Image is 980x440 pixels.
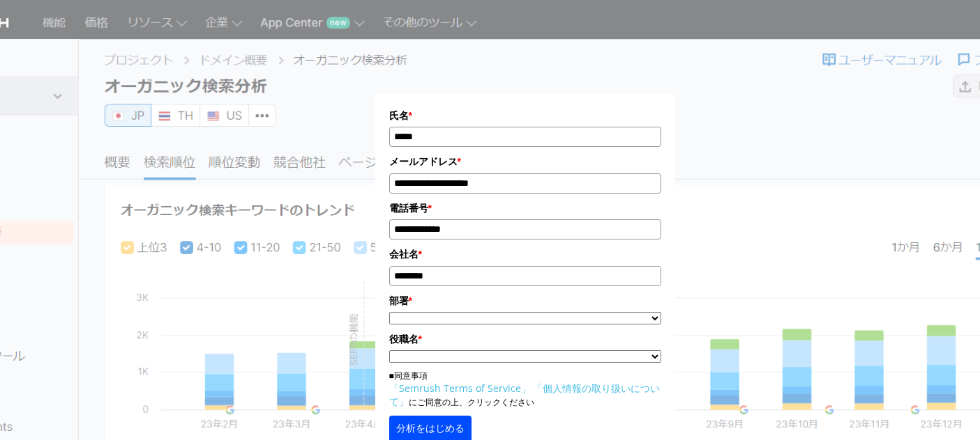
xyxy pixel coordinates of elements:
[389,201,661,216] label: 電話番号
[389,293,661,308] label: 部署
[389,108,661,123] label: 氏名
[389,246,661,262] label: 会社名
[389,382,660,408] a: 「個人情報の取り扱いについて」
[389,331,661,347] label: 役職名
[389,154,661,169] label: メールアドレス
[389,370,661,409] p: ■同意事項 にご同意の上、クリックください
[389,382,531,395] a: 「Semrush Terms of Service」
